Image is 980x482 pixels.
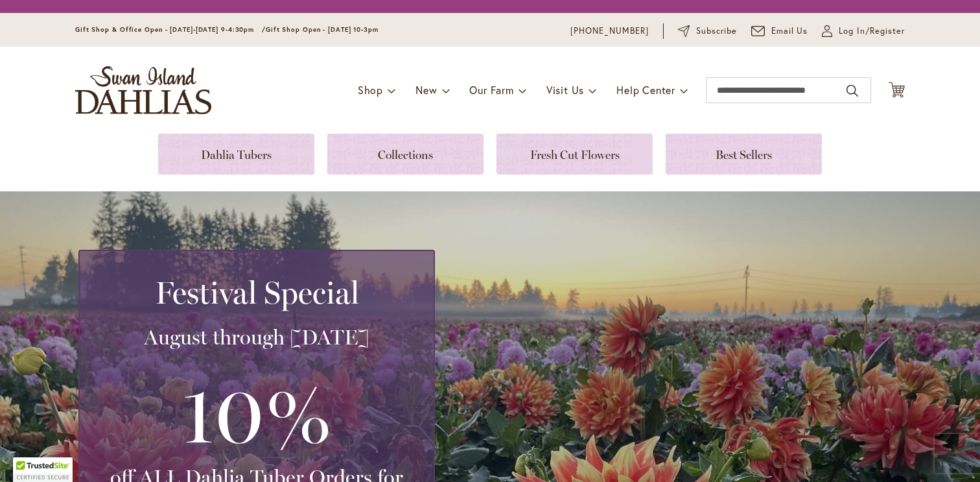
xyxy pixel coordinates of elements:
[13,457,73,482] div: TrustedSite Certified
[678,25,737,38] a: Subscribe
[95,274,418,311] h2: Festival Special
[846,80,858,101] button: Search
[771,25,808,38] span: Email Us
[469,83,513,97] span: Our Farm
[75,66,211,114] a: store logo
[616,83,675,97] span: Help Center
[358,83,383,97] span: Shop
[822,25,905,38] a: Log In/Register
[75,25,266,34] span: Gift Shop & Office Open - [DATE]-[DATE] 9-4:30pm /
[546,83,584,97] span: Visit Us
[266,25,379,34] span: Gift Shop Open - [DATE] 10-3pm
[95,324,418,350] h3: August through [DATE]
[751,25,808,38] a: Email Us
[839,25,905,38] span: Log In/Register
[95,363,418,464] h3: 10%
[415,83,437,97] span: New
[570,25,649,38] a: [PHONE_NUMBER]
[696,25,737,38] span: Subscribe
